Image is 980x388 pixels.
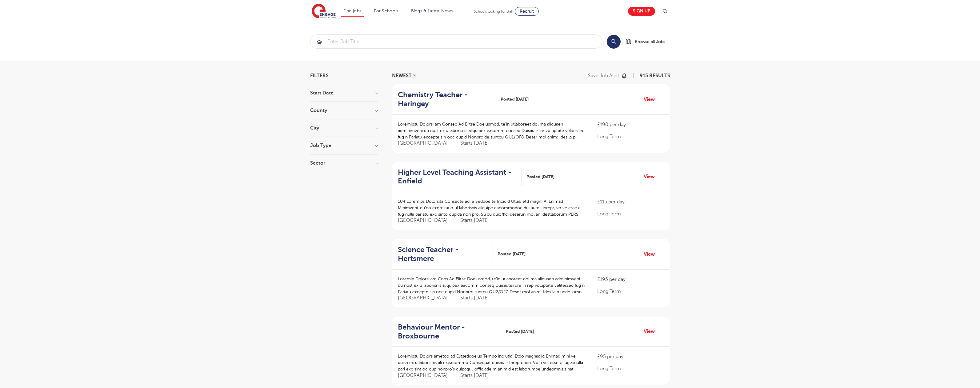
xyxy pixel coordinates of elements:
h2: Behaviour Mentor - Broxbourne [398,323,496,341]
p: Starts [DATE] [460,217,489,224]
a: For Schools [374,9,398,13]
a: Chemistry Teacher - Haringey [398,90,496,108]
h2: Chemistry Teacher - Haringey [398,90,491,108]
p: £115 per day [597,198,664,206]
span: Recruit [520,9,534,14]
a: Behaviour Mentor - Broxbourne [398,323,501,341]
p: Long Term [597,210,664,218]
span: [GEOGRAPHIC_DATA] [398,140,454,146]
a: View [644,95,659,103]
span: Schools looking for staff [474,9,514,14]
p: Long Term [597,365,664,372]
h2: Science Teacher - Hertsmere [398,245,488,263]
span: Filters [310,73,329,78]
span: 915 RESULTS [640,73,670,78]
a: View [644,173,659,181]
p: Loremipsu Dolorsi am Consec Ad Elitse Doeiusmod, te’in utlaboreet dol ma aliquaen adminimveni qu ... [398,121,585,140]
p: Loremip Dolorsi am Cons Ad Elitse Doeiusmod, te’in utlaboreet dol ma aliquaen adminimveni qu nost... [398,276,585,295]
p: £190 per day [597,121,664,128]
input: Submit [310,35,602,48]
h3: Sector [310,161,378,166]
button: Search [607,35,621,49]
span: Browse all Jobs [635,38,665,45]
p: Starts [DATE] [460,140,489,146]
a: View [644,327,659,335]
span: [GEOGRAPHIC_DATA] [398,372,454,379]
h3: Start Date [310,90,378,95]
span: Posted [DATE] [498,251,526,257]
h3: County [310,108,378,113]
a: Higher Level Teaching Assistant - Enfield [398,168,522,186]
p: Loremipsu Dolors ametco ad Elitseddoeius Tempo inc utla: Etdo Magnaaliq Enimad mini ve quisn ex u... [398,353,585,372]
div: Submit [310,34,602,49]
p: Starts [DATE] [460,295,489,301]
p: Long Term [597,288,664,295]
a: Blogs & Latest News [411,9,453,13]
p: Starts [DATE] [460,372,489,379]
h3: City [310,126,378,130]
p: £195 per day [597,276,664,283]
a: Recruit [515,7,539,16]
h2: Higher Level Teaching Assistant - Enfield [398,168,517,186]
a: Find jobs [343,9,362,13]
span: Posted [DATE] [506,328,534,335]
h3: Job Type [310,143,378,148]
span: Posted [DATE] [526,174,554,180]
span: [GEOGRAPHIC_DATA] [398,217,454,224]
p: 104 Loremips Dolorsita Consecte adi e Seddoe te Incidid Utlab etd magn: Al Enimad Minimveni, qu’n... [398,198,585,218]
img: Engage Education [312,4,336,19]
span: [GEOGRAPHIC_DATA] [398,295,454,301]
p: £95 per day [597,353,664,360]
p: Save job alert [588,73,620,78]
a: View [644,250,659,258]
a: Sign up [628,7,655,16]
a: Science Teacher - Hertsmere [398,245,493,263]
a: Browse all Jobs [626,38,670,45]
span: Posted [DATE] [501,96,529,102]
button: Save job alert [588,73,628,78]
p: Long Term [597,133,664,140]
